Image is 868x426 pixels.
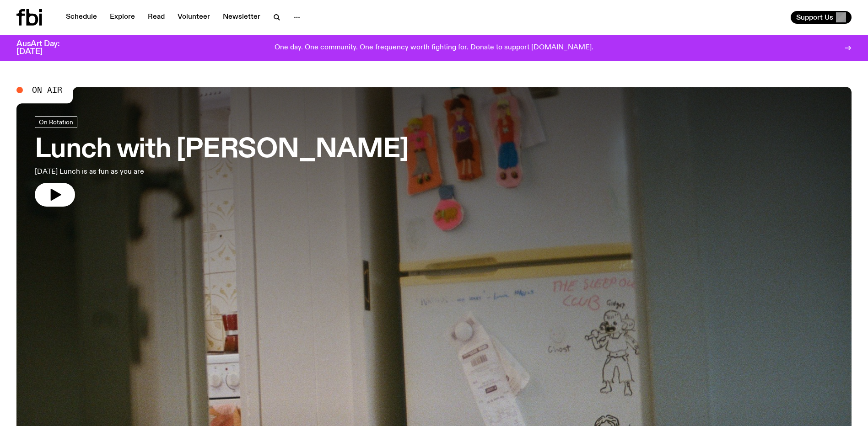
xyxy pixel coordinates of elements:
a: Schedule [60,11,102,24]
a: On Rotation [35,116,77,128]
p: One day. One community. One frequency worth fighting for. Donate to support [DOMAIN_NAME]. [275,44,593,52]
a: Newsletter [217,11,266,24]
a: Explore [104,11,140,24]
a: Lunch with [PERSON_NAME][DATE] Lunch is as fun as you are [35,116,409,207]
h3: Lunch with [PERSON_NAME] [35,137,409,163]
h3: AusArt Day: [DATE] [16,40,75,56]
p: [DATE] Lunch is as fun as you are [35,166,269,177]
span: On Rotation [39,118,73,125]
span: Support Us [796,13,833,21]
button: Support Us [791,11,852,24]
span: On Air [32,86,62,94]
a: Read [142,11,170,24]
a: Volunteer [172,11,216,24]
